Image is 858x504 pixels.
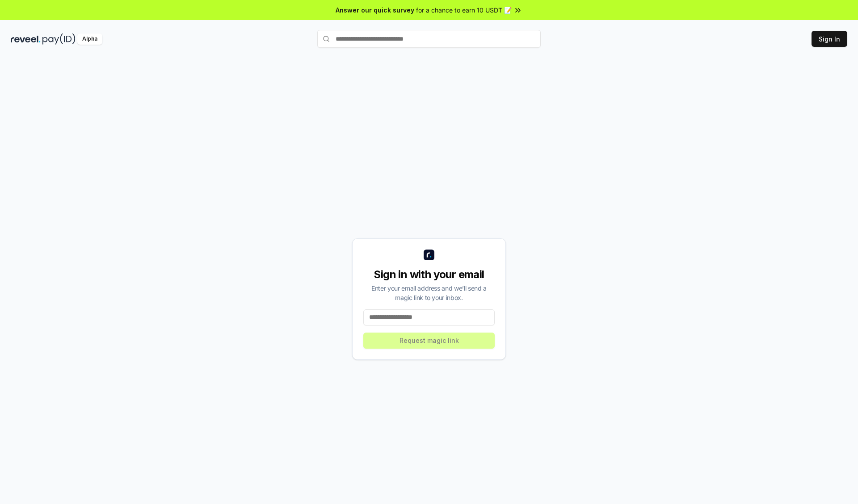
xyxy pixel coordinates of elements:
img: pay_id [42,33,76,45]
div: Sign in with your email [363,267,495,282]
img: logo_small [424,250,434,260]
span: for a chance to earn 10 USDT 📝 [416,5,512,15]
span: Answer our quick survey [336,5,414,15]
img: reveel_dark [11,33,41,45]
div: Enter your email address and we’ll send a magic link to your inbox. [363,283,495,302]
button: Sign In [812,31,847,47]
div: Alpha [77,33,102,45]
